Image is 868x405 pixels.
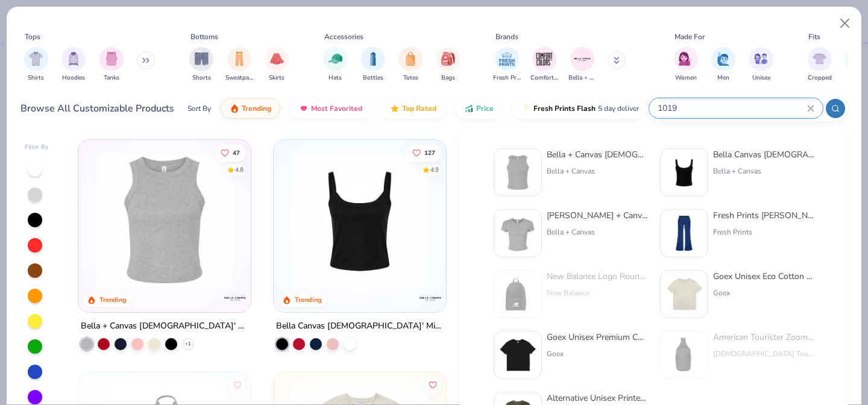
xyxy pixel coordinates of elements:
[547,209,648,222] div: [PERSON_NAME] + Canvas [DEMOGRAPHIC_DATA]' Micro Ribbed Baby Tee
[568,47,596,83] div: filter for Bella + Canvas
[424,149,435,155] span: 127
[713,287,814,298] div: Goex
[270,52,284,66] img: Skirts Image
[225,74,253,83] span: Sweatpants
[323,47,347,83] button: filter button
[406,144,441,161] button: Like
[381,98,445,119] button: Top Rated
[749,47,773,83] div: filter for Unisex
[25,143,49,152] div: Filter By
[329,52,342,66] img: Hats Image
[225,47,253,83] button: filter button
[665,154,703,191] img: 8af284bf-0d00-45ea-9003-ce4b9a3194ad
[62,74,85,83] span: Hoodies
[418,286,442,310] img: Bella + Canvas logo
[361,47,385,83] div: filter for Bottles
[808,47,832,83] button: filter button
[521,104,531,113] img: flash.gif
[656,101,807,115] input: Try "T-Shirt"
[834,12,857,35] button: Close
[598,102,643,116] span: 5 day delivery
[233,52,246,66] img: Sweatpants Image
[99,47,124,83] button: filter button
[28,74,44,83] span: Shirts
[568,74,596,83] span: Bella + Canvas
[436,47,461,83] div: filter for Bags
[530,47,558,83] div: filter for Comfort Colors
[711,47,735,83] button: filter button
[398,47,423,83] button: filter button
[713,209,814,222] div: Fresh Prints [PERSON_NAME]-over Flared Pants
[499,336,536,374] img: 6e30144c-1bd6-43a5-bf6f-fb0274a64ba9
[190,31,218,42] div: Bottoms
[223,286,247,310] img: Bella + Canvas logo
[679,52,693,66] img: Women Image
[665,215,703,252] img: f981a934-f33f-4490-a3ad-477cd5e6773b
[20,101,174,116] div: Browse All Customizable Products
[713,166,814,177] div: Bella + Canvas
[290,98,371,119] button: Most Favorited
[195,52,209,66] img: Shorts Image
[808,47,832,83] div: filter for Cropped
[61,47,86,83] div: filter for Hoodies
[717,52,730,66] img: Men Image
[311,104,362,113] span: Most Favorited
[547,331,648,344] div: Goex Unisex Premium Cotton Short Sleeve Tee
[713,270,814,283] div: Goex Unisex Eco Cotton Short Sleeve Tee
[24,47,48,83] div: filter for Shirts
[455,98,503,119] button: Price
[547,166,648,177] div: Bella + Canvas
[674,47,698,83] div: filter for Women
[404,52,417,66] img: Totes Image
[441,52,454,66] img: Bags Image
[674,47,698,83] button: filter button
[512,98,652,119] button: Fresh Prints Flash5 day delivery
[530,47,558,83] button: filter button
[808,31,820,42] div: Fits
[25,31,40,42] div: Tops
[189,47,213,83] button: filter button
[366,52,380,66] img: Bottles Image
[752,74,770,83] span: Unisex
[424,376,441,393] button: Like
[187,103,211,114] div: Sort By
[535,50,553,68] img: Comfort Colors Image
[61,47,86,83] button: filter button
[436,47,461,83] button: filter button
[403,74,418,83] span: Totes
[221,98,280,119] button: Trending
[269,74,285,83] span: Skirts
[493,47,521,83] div: filter for Fresh Prints
[215,144,247,161] button: Like
[230,104,239,113] img: trending.gif
[675,31,705,42] div: Made For
[813,52,826,66] img: Cropped Image
[498,50,516,68] img: Fresh Prints Image
[441,74,455,83] span: Bags
[361,47,385,83] button: filter button
[29,52,43,66] img: Shirts Image
[323,47,347,83] div: filter for Hats
[808,74,832,83] span: Cropped
[749,47,773,83] button: filter button
[713,348,814,359] div: [DEMOGRAPHIC_DATA] Tourister
[390,104,400,113] img: TopRated.gif
[499,154,536,191] img: 52992e4f-a45f-431a-90ff-fda9c8197133
[675,74,697,83] span: Women
[493,74,521,83] span: Fresh Prints
[192,74,211,83] span: Shorts
[67,52,80,66] img: Hoodies Image
[665,275,703,313] img: 0628973c-6333-4d11-b2cc-867fd15f92b9
[533,104,596,113] span: Fresh Prints Flash
[276,319,444,334] div: Bella Canvas [DEMOGRAPHIC_DATA]' Micro Ribbed Scoop Tank
[286,152,434,288] img: 8af284bf-0d00-45ea-9003-ce4b9a3194ad
[665,336,703,374] img: 51144013-dd91-492d-a6d3-f87c6e79d6b0
[363,74,383,83] span: Bottles
[402,104,436,113] span: Top Rated
[225,47,253,83] div: filter for Sweatpants
[104,74,119,83] span: Tanks
[573,50,591,68] img: Bella + Canvas Image
[81,319,248,334] div: Bella + Canvas [DEMOGRAPHIC_DATA]' Micro Ribbed Racerback Tank
[90,152,239,288] img: 52992e4f-a45f-431a-90ff-fda9c8197133
[754,52,768,66] img: Unisex Image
